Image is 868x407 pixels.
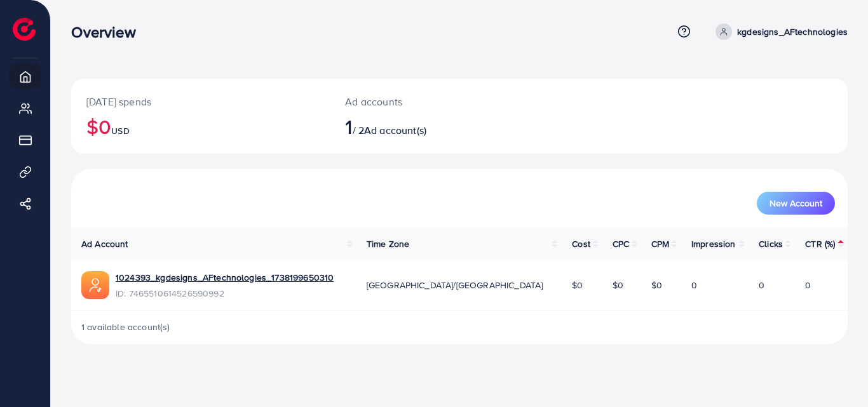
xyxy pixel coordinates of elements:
[613,279,623,291] span: $0
[805,237,835,250] span: CTR (%)
[572,279,583,291] span: $0
[364,123,426,137] span: Ad account(s)
[759,279,764,291] span: 0
[814,350,858,397] iframe: Chat
[345,114,509,138] h2: / 2
[757,192,835,215] button: New Account
[81,321,170,333] span: 1 available account(s)
[613,237,629,250] span: CPC
[710,23,848,40] a: kgdesigns_AFtechnologies
[116,271,334,284] a: 1024393_kgdesigns_AFtechnologies_1738199650310
[81,237,128,250] span: Ad Account
[81,271,109,299] img: ic-ads-acc.e4c84228.svg
[111,124,129,137] span: USD
[71,23,146,41] h3: Overview
[345,112,352,141] span: 1
[13,18,36,41] img: logo
[737,24,848,39] p: kgdesigns_AFtechnologies
[770,199,822,208] span: New Account
[805,279,811,291] span: 0
[116,287,334,300] span: ID: 7465510614526590992
[367,237,409,250] span: Time Zone
[572,237,590,250] span: Cost
[86,94,315,109] p: [DATE] spends
[86,114,315,138] h2: $0
[651,279,662,291] span: $0
[691,279,697,291] span: 0
[759,237,783,250] span: Clicks
[651,237,669,250] span: CPM
[367,279,543,291] span: [GEOGRAPHIC_DATA]/[GEOGRAPHIC_DATA]
[691,237,736,250] span: Impression
[345,94,509,109] p: Ad accounts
